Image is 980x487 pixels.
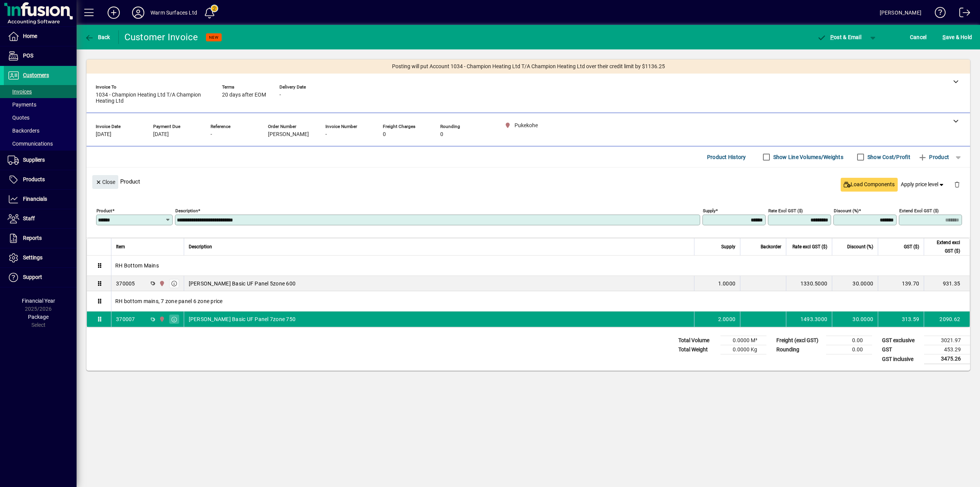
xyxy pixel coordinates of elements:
[383,131,386,138] span: 0
[111,291,970,311] div: RH bottom mains, 7 zone panel 6 zone price
[77,30,119,44] app-page-header-button: Back
[718,315,736,323] span: 2.0000
[126,6,150,20] button: Profile
[4,85,77,98] a: Invoices
[924,312,970,327] td: 2090.62
[92,175,118,189] button: Close
[924,345,970,354] td: 453.29
[85,34,110,40] span: Back
[941,30,974,44] button: Save & Hold
[8,115,29,121] span: Quotes
[22,298,55,304] span: Financial Year
[28,314,49,320] span: Package
[704,150,749,164] button: Product History
[90,178,120,185] app-page-header-button: Close
[189,315,296,323] span: [PERSON_NAME] Basic UF Panel 7zone 750
[4,209,77,228] a: Staff
[392,62,665,71] span: Posting will put Account 1034 - Champion Heating Ltd T/A Champion Heating Ltd over their credit l...
[826,336,872,345] td: 0.00
[914,150,953,164] button: Product
[4,137,77,150] a: Communications
[23,215,35,221] span: Staff
[834,208,859,213] mat-label: Discount (%)
[4,170,77,189] a: Products
[8,128,39,134] span: Backorders
[189,280,296,287] span: [PERSON_NAME] Basic UF Panel 5zone 600
[4,229,77,248] a: Reports
[817,34,861,40] span: ost & Email
[23,274,42,280] span: Support
[153,131,169,138] span: [DATE]
[96,208,112,213] mat-label: Product
[95,176,115,189] span: Close
[791,280,827,287] div: 1330.5000
[773,345,826,354] td: Rounding
[929,238,960,255] span: Extend excl GST ($)
[8,89,32,95] span: Invoices
[791,315,827,323] div: 1493.3000
[901,180,945,189] span: Apply price level
[157,279,166,288] span: Pukekohe
[878,276,924,291] td: 139.70
[703,208,715,213] mat-label: Supply
[910,31,927,43] span: Cancel
[832,312,878,327] td: 30.0000
[924,336,970,345] td: 3021.97
[96,131,111,138] span: [DATE]
[268,131,309,138] span: [PERSON_NAME]
[4,27,77,46] a: Home
[832,276,878,291] td: 30.0000
[720,345,766,354] td: 0.0000 Kg
[675,336,720,345] td: Total Volume
[948,181,966,188] app-page-header-button: Delete
[23,235,42,241] span: Reports
[23,52,33,59] span: POS
[209,35,219,40] span: NEW
[954,2,970,26] a: Logout
[83,30,112,44] button: Back
[101,6,126,20] button: Add
[826,345,872,354] td: 0.00
[948,175,966,193] button: Delete
[718,280,736,287] span: 1.0000
[96,92,211,104] span: 1034 - Champion Heating Ltd T/A Champion Heating Ltd
[773,336,826,345] td: Freight (excl GST)
[222,92,266,98] span: 20 days after EOM
[772,153,843,161] label: Show Line Volumes/Weights
[880,7,921,19] div: [PERSON_NAME]
[4,268,77,287] a: Support
[866,153,910,161] label: Show Cost/Profit
[924,276,970,291] td: 931.35
[675,345,720,354] td: Total Weight
[23,72,49,78] span: Customers
[111,256,970,275] div: RH Bottom Mains
[847,243,873,251] span: Discount (%)
[841,178,898,192] button: Load Components
[898,178,948,192] button: Apply price level
[908,30,929,44] button: Cancel
[157,315,166,323] span: Pukekohe
[4,46,77,66] a: POS
[942,34,946,40] span: S
[904,243,919,251] span: GST ($)
[211,131,212,138] span: -
[929,2,946,26] a: Knowledge Base
[792,243,827,251] span: Rate excl GST ($)
[721,243,735,251] span: Supply
[4,124,77,137] a: Backorders
[878,345,924,354] td: GST
[8,141,53,147] span: Communications
[23,33,37,39] span: Home
[4,151,77,170] a: Suppliers
[707,151,746,163] span: Product History
[942,31,972,43] span: ave & Hold
[844,180,895,189] span: Load Components
[23,176,45,182] span: Products
[4,98,77,111] a: Payments
[325,131,327,138] span: -
[878,354,924,364] td: GST inclusive
[918,151,949,163] span: Product
[813,30,865,44] button: Post & Email
[440,131,443,138] span: 0
[4,248,77,267] a: Settings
